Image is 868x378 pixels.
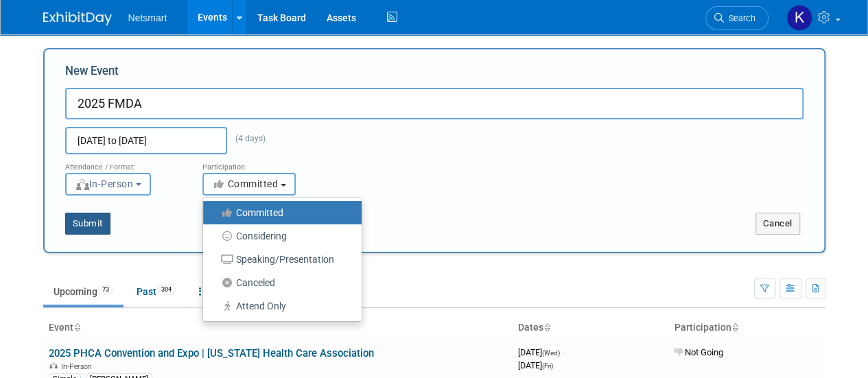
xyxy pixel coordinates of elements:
[128,12,167,23] span: Netsmart
[49,362,58,369] img: In-Person Event
[210,227,348,245] label: Considering
[724,13,755,23] span: Search
[212,178,279,189] span: Committed
[65,173,151,196] button: In-Person
[210,204,348,222] label: Committed
[75,178,134,189] span: In-Person
[65,88,804,119] input: Name of Trade Show / Conference
[202,173,296,196] button: Committed
[98,285,113,295] span: 73
[755,213,800,235] button: Cancel
[157,285,176,295] span: 304
[513,316,669,340] th: Dates
[65,63,119,84] label: New Event
[227,134,266,143] span: (4 days)
[61,362,96,371] span: In-Person
[210,297,348,315] label: Attend Only
[786,5,812,31] img: Kaitlyn Woicke
[705,6,769,30] a: Search
[210,250,348,268] label: Speaking/Presentation
[669,316,825,340] th: Participation
[65,154,182,172] div: Attendance / Format:
[562,347,564,357] span: -
[43,316,513,340] th: Event
[73,322,80,333] a: Sort by Event Name
[43,12,112,25] img: ExhibitDay
[518,347,564,357] span: [DATE]
[210,274,348,292] label: Canceled
[542,349,560,357] span: (Wed)
[518,360,553,370] span: [DATE]
[543,322,550,333] a: Sort by Start Date
[65,127,227,154] input: Start Date - End Date
[126,279,186,305] a: Past304
[43,279,124,305] a: Upcoming73
[202,154,319,172] div: Participation:
[731,322,738,333] a: Sort by Participation Type
[675,347,723,357] span: Not Going
[49,347,374,359] a: 2025 PHCA Convention and Expo | [US_STATE] Health Care Association
[65,213,110,235] button: Submit
[542,362,553,370] span: (Fri)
